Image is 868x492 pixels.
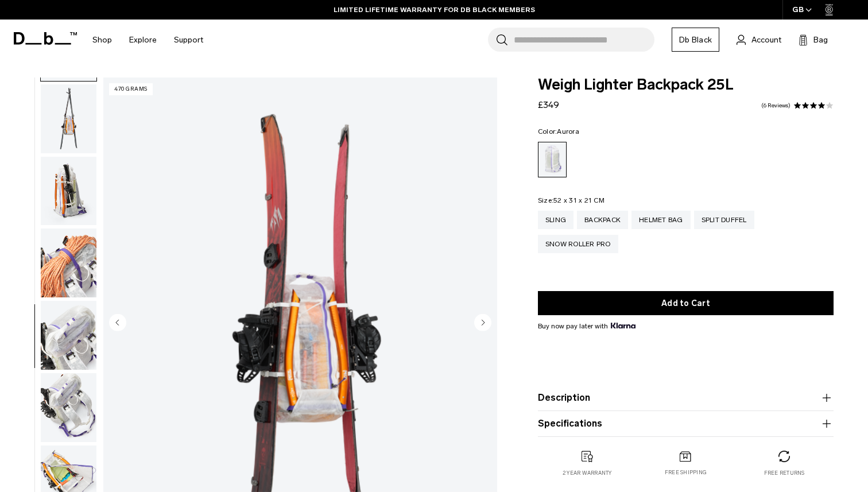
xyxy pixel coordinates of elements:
[538,142,567,177] a: Aurora
[92,20,112,60] a: Shop
[813,34,828,46] span: Bag
[538,211,573,229] a: Sling
[631,211,691,229] a: Helmet Bag
[538,291,834,315] button: Add to Cart
[665,468,707,476] p: Free shipping
[84,20,212,60] nav: Main Navigation
[751,34,781,46] span: Account
[474,313,491,333] button: Next slide
[538,235,618,253] a: Snow Roller Pro
[538,128,579,135] legend: Color:
[334,5,535,15] a: LIMITED LIFETIME WARRANTY FOR DB BLACK MEMBERS
[799,33,828,47] button: Bag
[764,469,805,477] p: Free returns
[611,323,635,328] img: {"height" => 20, "alt" => "Klarna"}
[41,157,96,226] img: Weigh_Lighter_Backpack_25L_10.png
[761,103,790,109] a: 6 reviews
[538,417,834,431] button: Specifications
[40,228,97,298] button: Weigh_Lighter_Backpack_25L_11.png
[577,211,628,229] a: Backpack
[109,83,153,95] p: 470 grams
[737,33,781,47] a: Account
[41,228,96,297] img: Weigh_Lighter_Backpack_25L_11.png
[41,84,96,153] img: Weigh_Lighter_Backpack_25L_9.png
[563,469,612,477] p: 2 year warranty
[40,156,97,226] button: Weigh_Lighter_Backpack_25L_10.png
[553,196,604,204] span: 52 x 31 x 21 CM
[538,99,559,110] span: £349
[129,20,157,60] a: Explore
[109,313,126,333] button: Previous slide
[538,321,635,331] span: Buy now pay later with
[41,301,96,370] img: Weigh_Lighter_Backpack_25L_12.png
[538,78,834,92] span: Weigh Lighter Backpack 25L
[40,300,97,370] button: Weigh_Lighter_Backpack_25L_12.png
[174,20,203,60] a: Support
[40,373,97,443] button: Weigh_Lighter_Backpack_25L_13.png
[672,28,719,52] a: Db Black
[557,127,579,135] span: Aurora
[40,84,97,154] button: Weigh_Lighter_Backpack_25L_9.png
[41,373,96,442] img: Weigh_Lighter_Backpack_25L_13.png
[538,197,604,204] legend: Size:
[538,391,834,405] button: Description
[694,211,754,229] a: Split Duffel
